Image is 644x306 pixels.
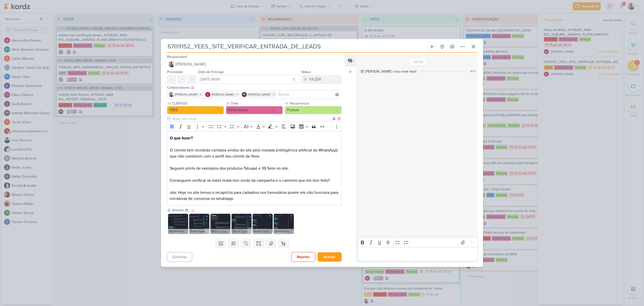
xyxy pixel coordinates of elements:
[175,92,198,97] span: [PERSON_NAME]
[242,92,247,97] div: Isabella Machado Guimarães
[166,42,427,51] input: Kard Sem Título
[317,252,342,262] button: Aceitar
[172,207,188,213] div: Anexos (6)
[226,106,283,114] button: Performance
[167,121,342,131] div: Editor toolbar
[274,229,294,234] div: tatuapé 1.jpeg
[198,75,299,84] input: Select a date
[301,70,311,74] label: Status
[274,214,294,234] img: i1hMkQvEyXFTL4WwSK0Tk73UdDnGWpGACuFjrAuK.jpg
[198,70,223,74] label: Data de Entrega
[167,60,342,69] button: [PERSON_NAME]
[167,131,342,205] div: Editor editing area: main
[189,214,209,234] img: zgqfragCO0pLGjlJfrA6LSywX5xKWQxMIZxwGrAi.jpg
[172,101,224,106] label: CLIENTES
[210,214,230,234] img: d51E3C8KSZeQitDGLobusmyBC95HedkvUF7at7qQ.jpg
[231,214,252,234] img: rZzTIpWHUE6Juv2uZHGVUkKwlHh6Wsl5YJANzhd8.jpg
[285,106,342,114] button: Pontual
[211,92,234,97] span: [PERSON_NAME]
[231,229,252,234] div: 39 Sete 1.jpeg
[176,61,206,67] span: [PERSON_NAME]
[248,92,271,97] span: [PERSON_NAME]
[243,93,246,96] p: IM
[253,229,273,234] div: tatuapé 2.jpeg
[253,214,273,234] img: 3xIOxvxtZPYvzjkwEVaGoNVKJaHUqJOf8r887dwt.jpg
[289,101,342,106] label: Recorrência
[278,91,340,98] input: Buscar
[167,85,342,90] div: Colaboradores
[169,92,174,97] img: Iara Santos
[205,92,210,97] img: Alessandra Gomes
[358,237,478,247] div: Editor toolbar
[170,136,193,141] strong: O que fazer?
[170,135,339,202] p: O cliente tem recebido contatos vindos do site pelo morada (inteligência artificial do WhatsApp) ...
[169,61,175,67] img: Iara Santos
[365,69,416,74] div: [PERSON_NAME] criou este kard
[168,229,188,234] div: 39 Sete 4.jpeg
[470,69,475,74] div: 14:11
[167,55,187,59] label: Responsável
[168,214,188,234] img: M6XKmEIGtKd8wZkr7QlRbW7iAyzpXadV10Shh9Fl.jpg
[309,76,321,82] div: FAZER
[167,70,183,74] label: Prioridade
[301,75,342,84] button: FAZER
[230,101,283,106] label: Time
[167,106,224,114] button: YEES
[171,116,332,121] input: Texto sem título
[189,229,209,234] div: 39 Sete 3.jpeg
[358,247,478,261] div: Editor editing area: main
[167,252,192,262] button: Cancelar
[210,229,230,234] div: 39 Sete 2.jpeg
[291,252,315,262] button: Rejeitar
[430,45,434,49] div: Ligar relógio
